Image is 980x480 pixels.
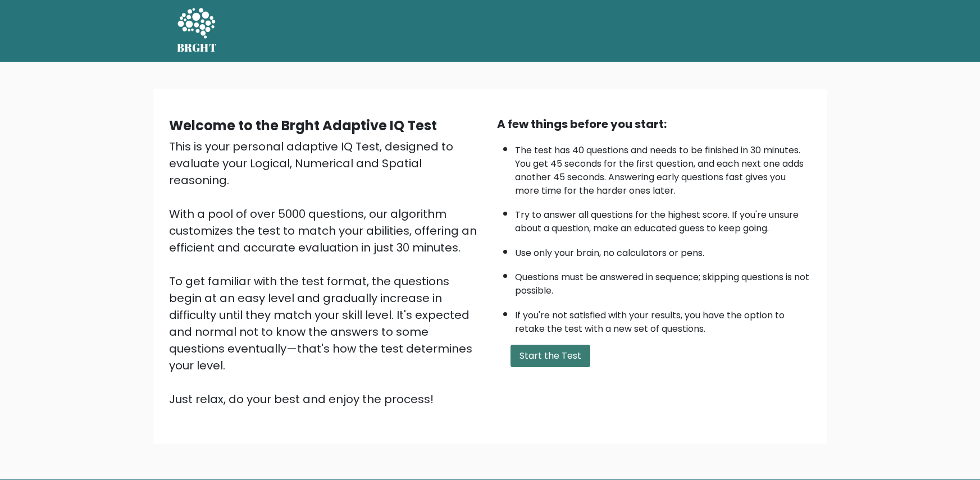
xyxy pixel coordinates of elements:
[497,116,812,132] div: A few things before you start:
[515,138,812,198] li: The test has 40 questions and needs to be finished in 30 minutes. You get 45 seconds for the firs...
[169,138,484,408] div: This is your personal adaptive IQ Test, designed to evaluate your Logical, Numerical and Spatial ...
[515,241,812,260] li: Use only your brain, no calculators or pens.
[515,203,812,235] li: Try to answer all questions for the highest score. If you're unsure about a question, make an edu...
[515,265,812,298] li: Questions must be answered in sequence; skipping questions is not possible.
[177,41,217,54] h5: BRGHT
[177,4,217,57] a: BRGHT
[169,116,437,135] b: Welcome to the Brght Adaptive IQ Test
[515,303,812,336] li: If you're not satisfied with your results, you have the option to retake the test with a new set ...
[510,345,590,367] button: Start the Test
